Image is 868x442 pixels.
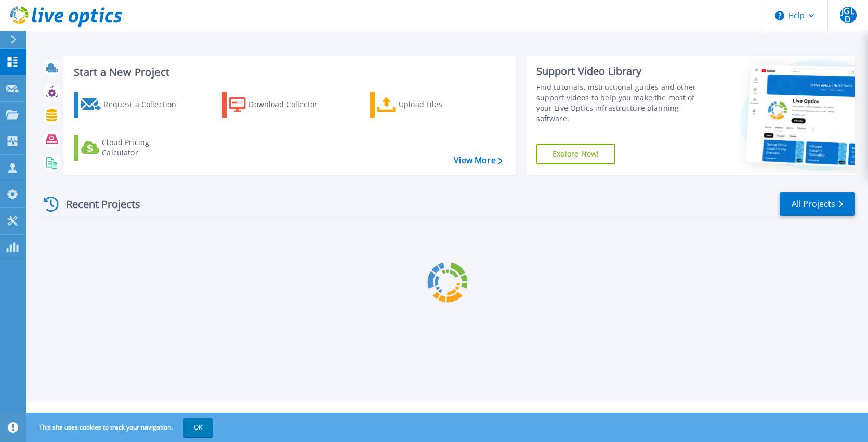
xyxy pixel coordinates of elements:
[248,94,332,115] div: Download Collector
[29,418,213,437] span: This site uses cookies to track your navigation.
[183,418,213,437] button: OK
[536,144,615,164] a: Explore Now!
[103,94,187,115] div: Request a Collection
[74,135,190,161] a: Cloud Pricing Calculator
[399,94,482,115] div: Upload Files
[370,92,486,118] a: Upload Files
[536,64,703,78] div: Support Video Library
[40,191,154,217] div: Recent Projects
[840,7,857,23] span: JGLD
[222,92,338,118] a: Download Collector
[454,155,502,165] a: View More
[74,67,502,78] h3: Start a New Project
[536,82,703,124] div: Find tutorials, instructional guides and other support videos to help you make the most of your L...
[780,192,855,216] a: All Projects
[74,92,190,118] a: Request a Collection
[102,137,185,158] div: Cloud Pricing Calculator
